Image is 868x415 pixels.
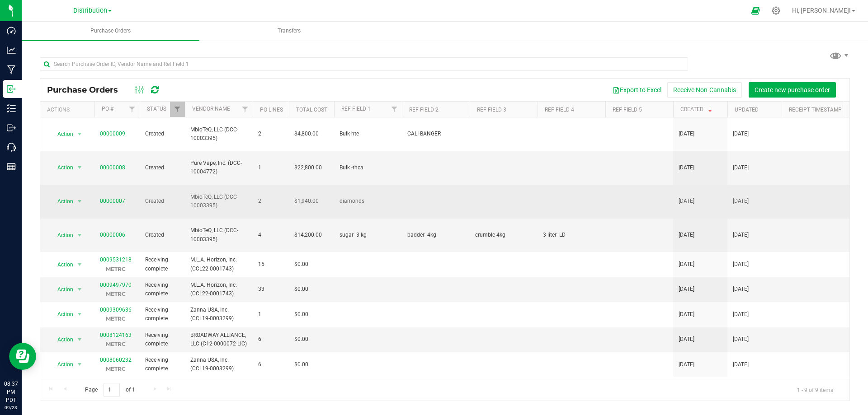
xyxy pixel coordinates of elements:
a: Filter [238,102,253,117]
a: 0009497970 [100,282,132,288]
a: Updated [735,107,759,113]
a: Transfers [200,22,378,41]
span: $0.00 [294,260,308,269]
inline-svg: Manufacturing [7,65,16,74]
a: 00000008 [100,164,125,171]
span: Purchase Orders [78,27,143,35]
span: Action [49,333,74,346]
a: 0008060232 [100,357,132,363]
a: Created [680,106,714,112]
inline-svg: Reports [7,162,16,171]
span: 33 [258,285,283,294]
inline-svg: Inventory [7,104,16,113]
span: [DATE] [679,310,694,319]
a: Filter [170,102,185,117]
span: Zanna USA, Inc. (CCL19-0003299) [190,306,247,323]
inline-svg: Dashboard [7,26,16,35]
input: 1 [104,383,120,397]
span: Action [49,161,74,174]
span: $4,800.00 [294,130,319,138]
span: $0.00 [294,310,308,319]
span: select [74,161,85,174]
span: Zanna USA, Inc. (CCL19-0003299) [190,356,247,373]
span: select [74,195,85,208]
a: Filter [387,102,402,117]
span: Created [145,197,179,205]
a: Ref Field 1 [341,106,371,112]
span: Action [49,308,74,321]
span: Open Ecommerce Menu [745,2,766,19]
a: 00000006 [100,232,125,238]
span: Create new purchase order [755,86,830,93]
span: $1,940.00 [294,197,319,205]
span: M.L.A. Horizon, Inc. (CCL22-0001743) [190,256,247,273]
a: 0009531218 [100,256,132,263]
span: 1 [258,310,283,319]
a: Vendor Name [192,106,230,112]
span: Receiving complete [145,356,179,373]
span: [DATE] [733,163,749,172]
a: 0009309636 [100,307,132,313]
span: select [74,308,85,321]
a: Ref Field 2 [409,107,439,113]
span: Action [49,195,74,208]
span: [DATE] [679,231,694,239]
iframe: Resource center [9,343,36,370]
a: 00000009 [100,131,125,137]
a: Receipt Timestamp [789,107,842,113]
span: diamonds [340,197,396,205]
span: BROADWAY ALLIANCE, LLC (C12-0000072-LIC) [190,331,247,348]
span: [DATE] [679,335,694,344]
span: [DATE] [679,360,694,369]
span: Receiving complete [145,281,179,298]
button: Export to Excel [607,82,667,98]
a: Total Cost [296,107,327,113]
p: METRC [100,265,132,273]
span: [DATE] [733,260,749,269]
span: Created [145,231,179,239]
button: Create new purchase order [749,82,836,98]
span: sugar -3 kg [340,231,396,239]
span: [DATE] [733,335,749,344]
span: CALI-BANGER [407,130,464,138]
a: 0008124163 [100,332,132,338]
span: 2 [258,197,283,205]
span: $0.00 [294,335,308,344]
span: select [74,258,85,271]
span: MbioTeQ, LLC (DCC-10003395) [190,226,247,243]
div: Actions [47,107,91,113]
span: $0.00 [294,285,308,294]
span: [DATE] [679,163,694,172]
span: 1 - 9 of 9 items [790,383,840,396]
span: 3 liter- LD [543,231,600,239]
a: Ref Field 3 [477,107,506,113]
span: select [74,283,85,296]
span: Created [145,130,179,138]
span: M.L.A. Horizon, Inc. (CCL22-0001743) [190,281,247,298]
p: METRC [100,340,132,348]
span: select [74,229,85,242]
span: Receiving complete [145,331,179,348]
a: Purchase Orders [22,22,199,41]
span: Receiving complete [145,256,179,273]
span: [DATE] [733,130,749,138]
a: PO Lines [260,107,283,113]
span: [DATE] [679,130,694,138]
span: MbioTeQ, LLC (DCC-10003395) [190,126,247,143]
span: 15 [258,260,283,269]
span: badder- 4kg [407,231,464,239]
span: Action [49,128,74,140]
a: PO # [102,106,113,112]
inline-svg: Analytics [7,46,16,55]
input: Search Purchase Order ID, Vendor Name and Ref Field 1 [40,57,688,71]
span: $0.00 [294,360,308,369]
a: Filter [125,102,140,117]
span: select [74,358,85,371]
span: Distribution [73,7,107,14]
span: Created [145,163,179,172]
span: Action [49,258,74,271]
p: METRC [100,314,132,323]
span: [DATE] [733,285,749,294]
span: 2 [258,130,283,138]
span: [DATE] [679,197,694,205]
